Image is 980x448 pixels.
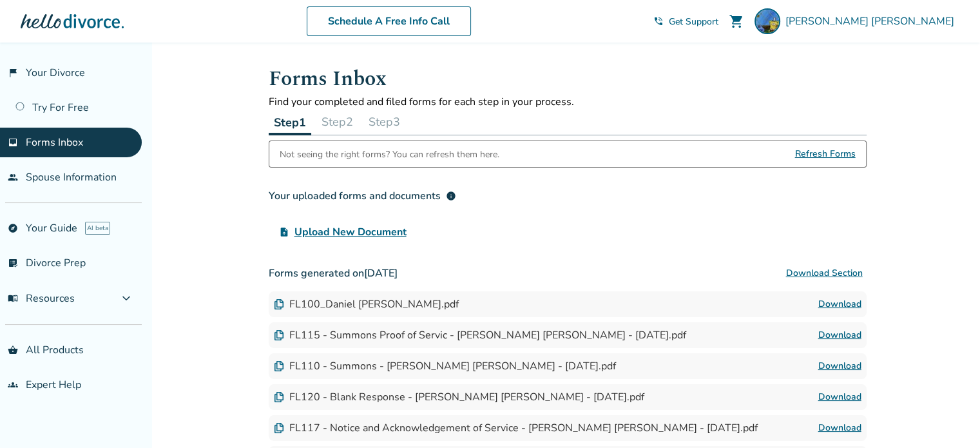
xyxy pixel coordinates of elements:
button: Step3 [363,109,405,135]
img: Document [274,299,284,309]
img: Document [274,361,284,371]
span: Refresh Forms [795,141,856,167]
span: list_alt_check [8,258,18,268]
a: Download [818,297,861,312]
span: menu_book [8,293,18,304]
div: FL117 - Notice and Acknowledgement of Service - [PERSON_NAME] [PERSON_NAME] - [DATE].pdf [274,421,758,435]
span: shopping_cart [729,14,744,29]
img: Document [274,330,284,340]
p: Find your completed and filed forms for each step in your process. [269,95,867,109]
a: Download [818,358,861,374]
button: Step2 [316,109,358,135]
span: upload_file [279,227,289,237]
span: [PERSON_NAME] [PERSON_NAME] [785,14,959,28]
span: info [446,191,456,201]
div: FL120 - Blank Response - [PERSON_NAME] [PERSON_NAME] - [DATE].pdf [274,390,644,404]
img: Document [274,392,284,402]
a: phone_in_talkGet Support [653,15,718,28]
span: inbox [8,137,18,148]
h1: Forms Inbox [269,63,867,95]
span: flag_2 [8,68,18,78]
div: FL100_Daniel [PERSON_NAME].pdf [274,297,459,311]
a: Download [818,420,861,436]
a: Schedule A Free Info Call [307,6,471,36]
span: Get Support [669,15,718,28]
button: Download Section [782,260,867,286]
span: explore [8,223,18,233]
a: Download [818,327,861,343]
div: Your uploaded forms and documents [269,188,456,204]
span: phone_in_talk [653,16,664,26]
a: Download [818,389,861,405]
span: Upload New Document [294,224,407,240]
span: groups [8,380,18,390]
div: FL110 - Summons - [PERSON_NAME] [PERSON_NAME] - [DATE].pdf [274,359,616,373]
button: Step1 [269,109,311,135]
span: expand_more [119,291,134,306]
span: shopping_basket [8,345,18,355]
span: AI beta [85,222,110,235]
span: people [8,172,18,182]
span: Forms Inbox [26,135,83,150]
div: Not seeing the right forms? You can refresh them here. [280,141,499,167]
h3: Forms generated on [DATE] [269,260,867,286]
img: the mor [754,8,780,34]
img: Document [274,423,284,433]
div: FL115 - Summons Proof of Servic - [PERSON_NAME] [PERSON_NAME] - [DATE].pdf [274,328,686,342]
iframe: Chat Widget [916,386,980,448]
span: Resources [8,291,75,306]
